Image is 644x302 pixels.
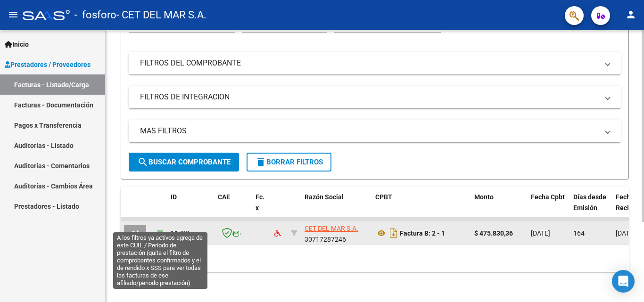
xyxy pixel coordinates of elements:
[305,223,368,243] div: 30717287246
[531,193,565,201] span: Fecha Cpbt
[616,229,635,237] span: [DATE]
[305,193,344,201] span: Razón Social
[256,193,264,212] span: Fc. x
[570,187,612,229] datatable-header-cell: Días desde Emisión
[252,187,271,229] datatable-header-cell: Fc. x
[301,187,372,229] datatable-header-cell: Razón Social
[247,153,331,171] button: Borrar Filtros
[137,158,231,166] span: Buscar Comprobante
[616,193,642,212] span: Fecha Recibido
[8,9,19,20] mat-icon: menu
[214,187,252,229] datatable-header-cell: CAE
[305,225,358,232] span: CET DEL MAR S.A.
[573,193,606,212] span: Días desde Emisión
[129,52,621,74] mat-expansion-panel-header: FILTROS DEL COMPROBANTE
[129,153,239,171] button: Buscar Comprobante
[400,229,445,237] strong: Factura B: 2 - 1
[474,193,494,201] span: Monto
[388,226,400,241] i: Descargar documento
[5,39,29,49] span: Inicio
[531,229,550,237] span: [DATE]
[116,5,206,25] span: - CET DEL MAR S.A.
[218,193,230,201] span: CAE
[625,9,636,20] mat-icon: person
[471,187,527,229] datatable-header-cell: Monto
[171,229,190,237] span: 11728
[121,248,629,272] div: 1 total
[474,229,513,237] strong: $ 475.830,36
[372,187,471,229] datatable-header-cell: CPBT
[129,120,621,142] mat-expansion-panel-header: MAS FILTROS
[5,59,91,70] span: Prestadores / Proveedores
[255,158,323,166] span: Borrar Filtros
[140,126,598,136] mat-panel-title: MAS FILTROS
[573,229,585,237] span: 164
[375,193,392,201] span: CPBT
[140,58,598,68] mat-panel-title: FILTROS DEL COMPROBANTE
[129,86,621,108] mat-expansion-panel-header: FILTROS DE INTEGRACION
[527,187,570,229] datatable-header-cell: Fecha Cpbt
[74,5,116,25] span: - fosforo
[167,187,214,229] datatable-header-cell: ID
[255,156,266,168] mat-icon: delete
[137,156,149,168] mat-icon: search
[171,193,177,201] span: ID
[612,270,635,293] div: Open Intercom Messenger
[140,92,598,102] mat-panel-title: FILTROS DE INTEGRACION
